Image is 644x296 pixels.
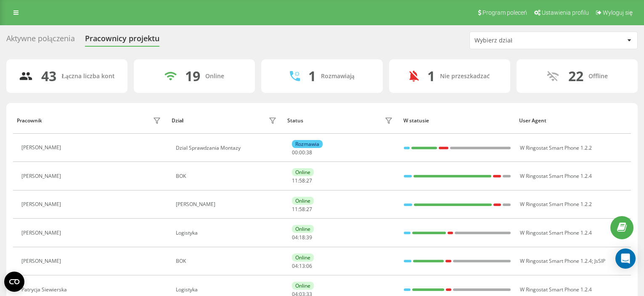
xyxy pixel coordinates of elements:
[292,263,312,269] div: : :
[292,206,312,212] div: : :
[299,177,305,184] span: 58
[306,206,312,213] span: 27
[482,9,527,16] span: Program poleceń
[292,235,312,240] div: : :
[403,118,511,124] div: W statusie
[172,118,183,124] div: Dział
[306,149,312,156] span: 38
[306,177,312,184] span: 27
[292,225,314,233] div: Online
[176,173,278,179] div: BOK
[299,149,305,156] span: 00
[176,201,278,207] div: [PERSON_NAME]
[21,145,63,151] div: [PERSON_NAME]
[588,73,608,80] div: Offline
[292,168,314,176] div: Online
[520,201,592,208] span: W Ringostat Smart Phone 1.2.2
[21,230,63,236] div: [PERSON_NAME]
[474,37,575,44] div: Wybierz dział
[306,262,312,270] span: 06
[615,248,636,269] div: Open Intercom Messenger
[299,234,305,241] span: 18
[299,206,305,213] span: 58
[299,262,305,270] span: 13
[292,149,298,156] span: 00
[520,229,592,236] span: W Ringostat Smart Phone 1.2.4
[519,118,627,124] div: User Agent
[287,118,303,124] div: Status
[185,68,200,84] div: 19
[427,68,435,84] div: 1
[594,257,605,264] span: JsSIP
[292,262,298,270] span: 04
[308,68,316,84] div: 1
[176,287,278,293] div: Logistyka
[292,282,314,290] div: Online
[21,201,63,207] div: [PERSON_NAME]
[440,73,490,80] div: Nie przeszkadzać
[292,177,298,184] span: 11
[542,9,589,16] span: Ustawienia profilu
[176,145,278,151] div: Dzial Sprawdzania Montazy
[4,272,24,292] button: Open CMP widget
[61,73,114,80] div: Łączna liczba kont
[520,172,592,180] span: W Ringostat Smart Phone 1.2.4
[306,234,312,241] span: 39
[21,287,69,293] div: Patrycja Siewierska
[41,68,56,84] div: 43
[292,178,312,184] div: : :
[176,258,278,264] div: BOK
[292,206,298,213] span: 11
[176,230,278,236] div: Logistyka
[520,144,592,151] span: W Ringostat Smart Phone 1.2.2
[321,73,355,80] div: Rozmawiają
[292,234,298,241] span: 04
[603,9,633,16] span: Wyloguj się
[6,34,75,47] div: Aktywne połączenia
[205,73,224,80] div: Online
[292,150,312,156] div: : :
[568,68,583,84] div: 22
[520,257,592,264] span: W Ringostat Smart Phone 1.2.4
[21,258,63,264] div: [PERSON_NAME]
[292,140,323,148] div: Rozmawia
[21,173,63,179] div: [PERSON_NAME]
[85,34,159,47] div: Pracownicy projektu
[292,254,314,262] div: Online
[17,118,42,124] div: Pracownik
[520,286,592,293] span: W Ringostat Smart Phone 1.2.4
[292,197,314,205] div: Online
